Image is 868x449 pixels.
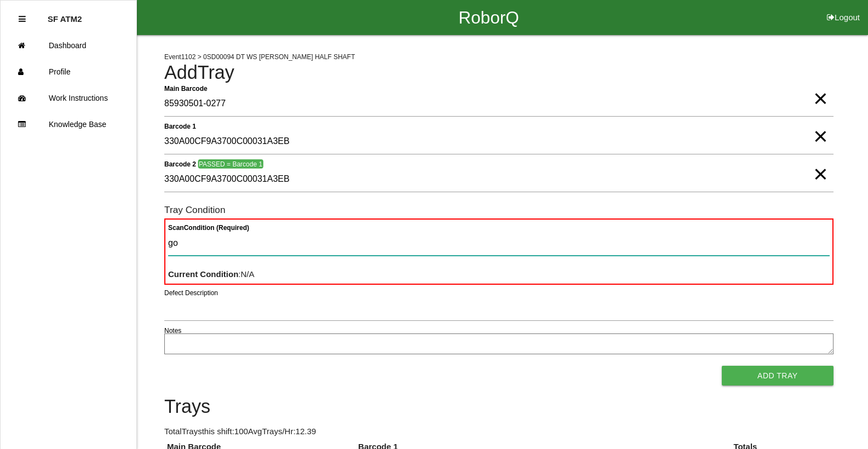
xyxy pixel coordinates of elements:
[1,59,136,85] a: Profile
[168,269,238,279] b: Current Condition
[48,6,82,24] p: SF ATM2
[164,425,833,438] p: Total Trays this shift: 100 Avg Trays /Hr: 12.39
[1,85,136,111] a: Work Instructions
[813,114,827,136] span: Clear Input
[19,6,26,32] div: Close
[722,366,833,385] button: Add Tray
[813,77,827,99] span: Clear Input
[198,159,263,169] span: PASSED = Barcode 1
[1,111,136,137] a: Knowledge Base
[164,396,833,417] h4: Trays
[164,91,833,117] input: Required
[164,122,196,130] b: Barcode 1
[164,326,181,336] label: Notes
[1,32,136,59] a: Dashboard
[168,269,255,279] span: : N/A
[164,205,833,215] h6: Tray Condition
[164,84,208,92] b: Main Barcode
[164,160,196,168] b: Barcode 2
[164,53,355,61] span: Event 1102 > 0SD00094 DT WS [PERSON_NAME] HALF SHAFT
[168,224,249,232] b: Scan Condition (Required)
[164,62,833,83] h4: Add Tray
[813,152,827,174] span: Clear Input
[164,288,218,298] label: Defect Description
